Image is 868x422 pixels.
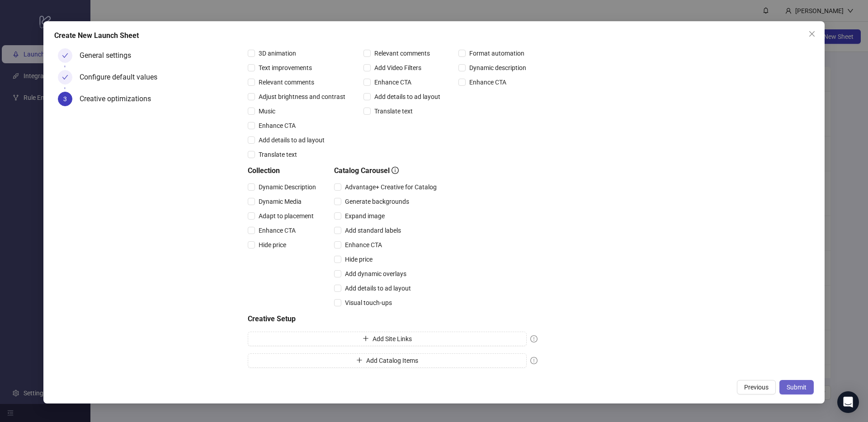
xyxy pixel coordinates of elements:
div: Open Intercom Messenger [837,391,859,413]
span: Relevant comments [255,77,318,87]
span: Submit [787,384,807,391]
span: Add Catalog Items [366,357,418,364]
span: exclamation-circle [530,335,538,342]
h5: Collection [248,165,320,176]
span: plus [363,335,369,342]
button: Close [805,27,819,41]
span: Enhance CTA [255,121,299,131]
span: plus [356,357,363,363]
span: Text improvements [255,63,316,73]
span: Add details to ad layout [341,283,415,293]
span: Dynamic description [466,63,530,73]
span: Enhance CTA [341,240,386,250]
span: Add details to ad layout [371,92,444,102]
span: Adjust brightness and contrast [255,92,349,102]
span: Dynamic Description [255,182,320,192]
span: Add Site Links [373,335,412,342]
span: Add standard labels [341,225,405,235]
span: Generate backgrounds [341,197,413,206]
span: Translate text [371,106,416,116]
span: check [62,52,68,59]
span: Hide price [255,240,290,250]
button: Add Site Links [248,332,527,346]
div: Creative optimizations [80,92,158,106]
span: Translate text [255,150,301,159]
span: Add dynamic overlays [341,269,410,279]
span: info-circle [392,167,399,174]
button: Submit [779,380,814,394]
span: Adapt to placement [255,211,317,221]
span: Expand image [341,211,388,221]
h5: Creative Setup [248,314,538,324]
button: Add Catalog Items [248,353,527,368]
span: Enhance CTA [371,77,415,87]
span: Add details to ad layout [255,135,328,145]
button: Previous [737,380,776,394]
span: Advantage+ Creative for Catalog [341,182,440,192]
span: Add Video Filters [371,63,425,73]
span: Format automation [466,48,528,58]
span: Music [255,106,279,116]
span: Visual touch-ups [341,298,396,308]
span: exclamation-circle [530,357,538,364]
span: Enhance CTA [255,225,299,235]
span: 3 [63,95,67,103]
span: Previous [744,384,769,391]
span: close [808,30,816,38]
span: Hide price [341,254,376,264]
span: Dynamic Media [255,197,305,206]
div: General settings [80,48,138,63]
span: 3D animation [255,48,300,58]
div: Configure default values [80,70,165,84]
h5: Catalog Carousel [334,165,440,176]
span: Relevant comments [371,48,434,58]
div: Create New Launch Sheet [54,30,814,41]
span: check [62,74,68,80]
span: Enhance CTA [466,77,510,87]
